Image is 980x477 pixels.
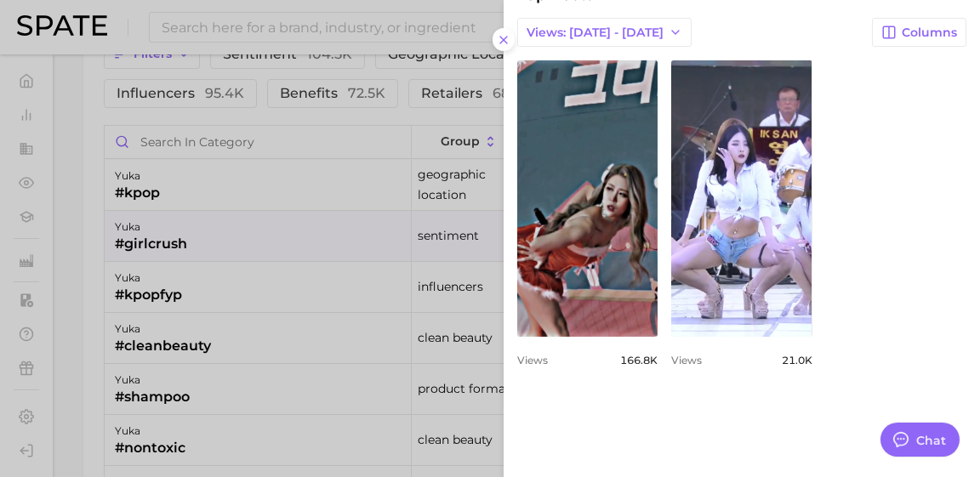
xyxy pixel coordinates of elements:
[517,354,548,366] span: Views
[872,18,966,47] button: Columns
[527,26,664,40] span: Views: [DATE] - [DATE]
[782,354,812,366] span: 21.0k
[517,18,692,47] button: Views: [DATE] - [DATE]
[902,26,957,40] span: Columns
[620,354,658,366] span: 166.8k
[671,354,702,366] span: Views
